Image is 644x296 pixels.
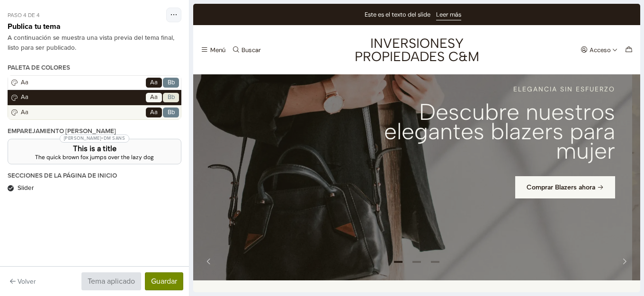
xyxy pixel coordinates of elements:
div: Este es el texto del slide [171,7,237,15]
span: Go to slide 2 [218,252,229,264]
span: Go to slide 1 [199,252,211,264]
h3: Publica tu tema [8,22,61,31]
h4: Paleta de colores [8,64,181,72]
span: Slider [18,183,34,193]
div: The quick brown fox jumps over the lazy dog [16,154,173,160]
a: Leer más [243,6,268,16]
button: Previous slide [11,252,26,264]
button: Carro [430,39,441,53]
button: Acceso [385,39,427,53]
div: Acceso [396,43,418,49]
div: A continuación se muestra una vista previa del tema final, listo para ser publicado. [8,33,181,53]
h3: This is a title [16,145,173,152]
a: INVERSIONESY PROPIEDADES C&M [155,33,293,59]
button: Next slide [421,252,436,264]
div: Buscar [48,43,68,49]
span: Paso 4 de 4 [8,11,40,19]
span: Go to slide 3 [236,252,248,264]
h4: Secciones de la página de inicio [8,172,181,179]
div: Menú [17,43,32,49]
button: Volver [6,274,40,289]
button: Menú [6,39,34,53]
h4: Emparejamiento [PERSON_NAME] [8,127,181,135]
button: Tema aplicado [81,272,141,290]
span: [PERSON_NAME] + DM Sans [60,135,129,142]
button: Buscar [37,39,69,53]
button: Guardar [145,272,183,290]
